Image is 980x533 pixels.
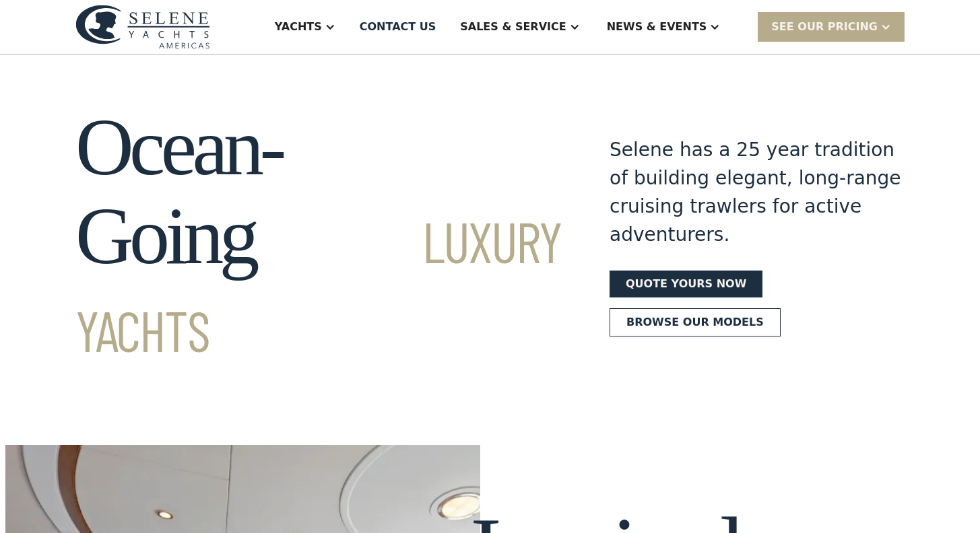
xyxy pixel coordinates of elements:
[360,19,436,35] div: Contact US
[75,5,210,48] img: logo
[75,207,561,363] span: Luxury Yachts
[75,103,561,369] h1: Ocean-Going
[758,12,905,41] div: SEE Our Pricing
[771,19,878,35] div: SEE Our Pricing
[460,19,566,35] div: Sales & Service
[610,136,905,249] div: Selene has a 25 year tradition of building elegant, long-range cruising trawlers for active adven...
[610,271,762,297] a: Quote yours now
[607,19,707,35] div: News & EVENTS
[275,19,322,35] div: Yachts
[610,308,781,336] a: Browse our models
